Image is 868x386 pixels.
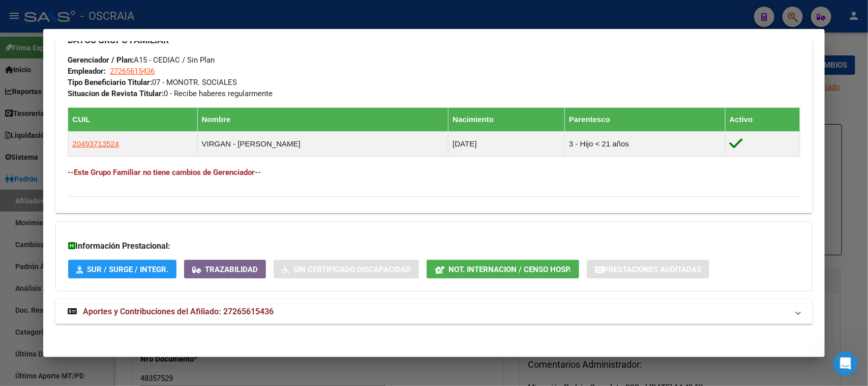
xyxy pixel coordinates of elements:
[68,89,164,98] strong: Situacion de Revista Titular:
[68,89,273,98] span: 0 - Recibe haberes regularmente
[68,260,176,279] button: SUR / SURGE / INTEGR.
[68,240,799,252] h3: Información Prestacional:
[83,307,274,316] span: Aportes y Contribuciones del Afiliado: 27265615436
[68,55,134,65] strong: Gerenciador / Plan:
[274,260,419,279] button: Sin Certificado Discapacidad
[448,132,565,157] td: [DATE]
[184,260,266,279] button: Trazabilidad
[68,67,106,76] strong: Empleador:
[72,139,119,148] span: 20493713524
[725,108,800,132] th: Activo
[565,108,726,132] th: Parentesco
[55,300,812,324] mat-expansion-panel-header: Aportes y Contribuciones del Afiliado: 27265615436
[68,108,197,132] th: CUIL
[68,55,215,65] span: A15 - CEDIAC / Sin Plan
[448,265,571,274] span: Not. Internacion / Censo Hosp.
[197,132,448,157] td: VIRGAN - [PERSON_NAME]
[197,108,448,132] th: Nombre
[110,67,155,76] span: 27265615436
[68,78,237,87] span: 07 - MONOTR. SOCIALES
[205,265,258,274] span: Trazabilidad
[833,351,858,376] iframe: Intercom live chat
[604,265,701,274] span: Prestaciones Auditadas
[565,132,726,157] td: 3 - Hijo < 21 años
[87,265,168,274] span: SUR / SURGE / INTEGR.
[448,108,565,132] th: Nacimiento
[293,265,411,274] span: Sin Certificado Discapacidad
[68,78,152,87] strong: Tipo Beneficiario Titular:
[68,167,800,178] h4: --Este Grupo Familiar no tiene cambios de Gerenciador--
[427,260,579,279] button: Not. Internacion / Censo Hosp.
[587,260,709,279] button: Prestaciones Auditadas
